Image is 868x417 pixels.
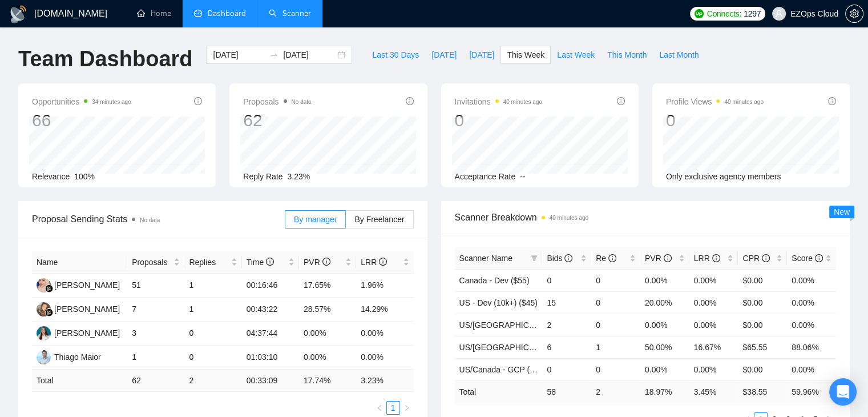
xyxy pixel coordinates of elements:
span: Connects: [707,7,741,20]
div: [PERSON_NAME] [54,279,120,291]
td: 0.00% [640,314,689,336]
span: info-circle [322,258,330,266]
td: 2 [591,380,640,403]
span: info-circle [815,254,823,262]
span: 100% [74,172,95,181]
span: Score [792,254,822,263]
span: No data [292,99,312,105]
span: By manager [294,215,337,224]
span: Proposals [132,256,171,268]
a: Canada - Dev ($55) [459,276,530,285]
button: This Month [601,46,653,64]
a: US/Canada - GCP ($40) [459,365,546,374]
span: dashboard [194,9,202,17]
span: Re [596,254,616,263]
td: 1 [591,336,640,358]
td: 51 [127,274,184,298]
a: US/[GEOGRAPHIC_DATA] - AWS ($45) [459,343,601,352]
td: 62 [127,370,184,392]
td: 0 [591,291,640,314]
td: 0.00% [787,358,836,380]
td: 16.67% [689,336,738,358]
img: TA [37,326,51,340]
span: Scanner Name [459,254,512,263]
a: AJ[PERSON_NAME] [37,280,120,289]
span: info-circle [762,254,770,262]
td: 18.97 % [640,380,689,403]
span: This Week [507,49,544,61]
img: upwork-logo.png [695,9,704,18]
h1: Team Dashboard [18,46,192,73]
td: 0.00% [640,358,689,380]
button: [DATE] [463,46,500,64]
span: PVR [645,254,672,263]
input: End date [283,49,335,61]
a: TMThiago Maior [37,352,101,361]
a: setting [845,9,863,18]
td: 0 [542,358,591,380]
td: 0 [542,269,591,291]
td: 01:03:10 [242,346,299,370]
a: homeHome [137,9,171,18]
td: 0.00% [640,269,689,291]
td: 59.96 % [787,380,836,403]
button: setting [845,5,863,23]
span: info-circle [379,258,387,266]
button: Last Week [551,46,601,64]
span: Relevance [32,172,70,181]
li: 1 [386,401,400,415]
span: info-circle [712,254,720,262]
td: $0.00 [738,358,787,380]
td: 00:33:09 [242,370,299,392]
td: 0 [591,358,640,380]
span: 1297 [744,7,761,20]
td: $0.00 [738,269,787,291]
a: searchScanner [269,9,311,18]
button: Last Month [653,46,705,64]
td: 0.00% [689,358,738,380]
td: 6 [542,336,591,358]
span: to [269,50,278,59]
td: 00:16:46 [242,274,299,298]
td: 0.00% [787,291,836,314]
div: 0 [666,110,764,131]
td: 3.45 % [689,380,738,403]
button: This Week [500,46,551,64]
th: Name [32,251,127,274]
span: -- [520,172,525,181]
a: 1 [387,402,399,414]
td: Total [32,370,127,392]
span: Profile Views [666,95,764,109]
button: Last 30 Days [366,46,425,64]
td: 0.00% [689,269,738,291]
span: 3.23% [288,172,310,181]
span: No data [140,217,160,223]
div: Thiago Maior [54,351,101,363]
time: 40 minutes ago [503,99,542,105]
span: This Month [607,49,647,61]
span: [DATE] [469,49,494,61]
img: gigradar-bm.png [45,284,53,292]
span: Acceptance Rate [455,172,516,181]
td: 3 [127,322,184,346]
td: 28.57% [299,298,356,322]
img: NK [37,302,51,316]
div: [PERSON_NAME] [54,303,120,315]
div: Open Intercom Messenger [829,378,857,406]
button: right [400,401,414,415]
time: 40 minutes ago [550,215,588,221]
img: logo [9,5,27,23]
span: left [376,404,383,411]
td: 20.00% [640,291,689,314]
td: 0.00% [689,291,738,314]
div: [PERSON_NAME] [54,327,120,339]
span: swap-right [269,50,278,59]
span: info-circle [266,258,274,266]
td: $65.55 [738,336,787,358]
li: Previous Page [373,401,386,415]
span: Last Week [557,49,595,61]
button: left [373,401,386,415]
span: Last Month [659,49,699,61]
span: setting [846,9,863,18]
td: 1 [184,274,241,298]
